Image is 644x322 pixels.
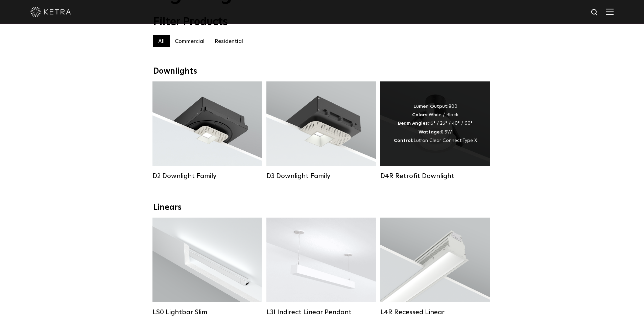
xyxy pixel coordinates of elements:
[591,8,599,17] img: search icon
[266,308,376,316] div: L3I Indirect Linear Pendant
[170,35,210,47] label: Commercial
[30,7,71,17] img: ketra-logo-2019-white
[398,121,429,126] strong: Beam Angles:
[380,308,490,316] div: L4R Recessed Linear
[394,102,477,145] div: 800 White / Black 15° / 25° / 40° / 60° 8.5W
[606,8,614,15] img: Hamburger%20Nav.svg
[380,172,490,180] div: D4R Retrofit Downlight
[152,81,262,180] a: D2 Downlight Family Lumen Output:1200Colors:White / Black / Gloss Black / Silver / Bronze / Silve...
[412,113,429,117] strong: Colors:
[153,35,170,47] label: All
[152,172,262,180] div: D2 Downlight Family
[210,35,248,47] label: Residential
[380,218,490,316] a: L4R Recessed Linear Lumen Output:400 / 600 / 800 / 1000Colors:White / BlackControl:Lutron Clear C...
[266,172,376,180] div: D3 Downlight Family
[394,138,413,143] strong: Control:
[153,67,491,76] div: Downlights
[380,81,490,180] a: D4R Retrofit Downlight Lumen Output:800Colors:White / BlackBeam Angles:15° / 25° / 40° / 60°Watta...
[419,130,441,134] strong: Wattage:
[152,308,262,316] div: LS0 Lightbar Slim
[413,138,477,143] span: Lutron Clear Connect Type X
[153,203,491,213] div: Linears
[266,81,376,180] a: D3 Downlight Family Lumen Output:700 / 900 / 1100Colors:White / Black / Silver / Bronze / Paintab...
[152,218,262,316] a: LS0 Lightbar Slim Lumen Output:200 / 350Colors:White / BlackControl:X96 Controller
[413,104,449,109] strong: Lumen Output:
[266,218,376,316] a: L3I Indirect Linear Pendant Lumen Output:400 / 600 / 800 / 1000Housing Colors:White / BlackContro...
